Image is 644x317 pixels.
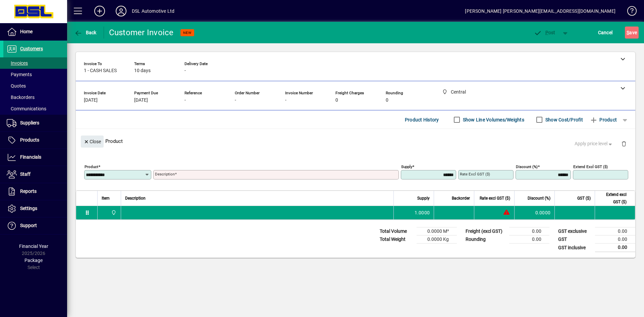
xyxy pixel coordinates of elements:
a: Settings [3,200,67,217]
span: 1 - CASH SALES [84,68,117,73]
mat-label: Supply [401,164,412,169]
span: Support [20,223,37,228]
span: ost [534,30,555,35]
span: 0 [386,98,388,103]
span: Package [24,258,43,263]
span: - [184,68,186,73]
span: Description [125,195,146,202]
td: GST inclusive [555,244,595,252]
td: Total Volume [376,227,417,235]
td: Total Weight [376,235,417,244]
a: Financials [3,149,67,166]
td: Freight (excl GST) [462,227,509,235]
label: Show Cost/Profit [544,116,583,123]
button: Post [530,27,559,39]
span: Product History [405,114,439,125]
label: Show Line Volumes/Weights [462,116,524,123]
span: 1.0000 [415,209,430,216]
span: GST ($) [577,195,591,202]
span: [DATE] [134,98,148,103]
span: Item [102,195,110,202]
span: Supply [417,195,430,202]
a: Knowledge Base [622,1,636,23]
span: Quotes [7,83,26,89]
div: Product [76,129,635,153]
span: Settings [20,206,37,211]
span: Products [20,137,39,143]
td: Rounding [462,235,509,244]
td: 0.0000 Kg [417,235,457,244]
div: Customer Invoice [109,27,174,38]
span: Backorder [452,195,470,202]
span: Communications [7,106,46,111]
td: GST [555,235,595,244]
a: Support [3,217,67,234]
span: Rate excl GST ($) [480,195,510,202]
a: Staff [3,166,67,183]
button: Profile [110,5,132,17]
span: Discount (%) [528,195,550,202]
span: Financial Year [19,244,48,249]
span: Apply price level [575,140,613,147]
button: Close [81,136,104,148]
mat-label: Rate excl GST ($) [460,172,490,176]
span: - [285,98,286,103]
a: Reports [3,183,67,200]
td: 0.00 [595,244,635,252]
span: Customers [20,46,43,51]
button: Back [72,27,98,39]
mat-label: Product [85,164,98,169]
a: Home [3,23,67,40]
div: DSL Automotive Ltd [132,6,174,16]
button: Delete [616,136,632,152]
button: Save [625,27,639,39]
span: 10 days [134,68,151,73]
td: 0.00 [509,235,549,244]
a: Backorders [3,92,67,103]
span: Reports [20,189,37,194]
span: - [184,98,186,103]
span: Home [20,29,33,34]
td: 0.00 [595,235,635,244]
span: Back [74,30,97,35]
td: 0.0000 [514,206,554,219]
a: Invoices [3,57,67,69]
a: Communications [3,103,67,114]
span: Close [84,136,101,147]
span: ave [627,27,637,38]
span: - [235,98,236,103]
span: Suppliers [20,120,39,125]
span: Cancel [598,27,613,38]
button: Product History [402,114,442,126]
div: [PERSON_NAME] [PERSON_NAME][EMAIL_ADDRESS][DOMAIN_NAME] [465,6,615,16]
mat-label: Description [155,172,175,176]
span: Financials [20,154,41,160]
app-page-header-button: Delete [616,141,632,147]
td: 0.00 [595,227,635,235]
td: 0.0000 M³ [417,227,457,235]
app-page-header-button: Close [79,138,105,144]
span: [DATE] [84,98,98,103]
span: Extend excl GST ($) [599,191,627,206]
td: GST exclusive [555,227,595,235]
a: Payments [3,69,67,80]
span: 0 [335,98,338,103]
span: Invoices [7,60,28,66]
a: Suppliers [3,115,67,131]
span: NEW [183,31,192,35]
span: Payments [7,72,32,77]
span: S [627,30,629,35]
span: Backorders [7,95,35,100]
a: Quotes [3,80,67,92]
button: Add [89,5,110,17]
app-page-header-button: Back [67,27,104,39]
button: Apply price level [572,138,616,150]
span: P [545,30,548,35]
td: 0.00 [509,227,549,235]
mat-label: Discount (%) [516,164,538,169]
a: Products [3,132,67,149]
button: Cancel [596,27,614,39]
span: Staff [20,171,31,177]
mat-label: Extend excl GST ($) [573,164,608,169]
span: Central [109,209,117,216]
